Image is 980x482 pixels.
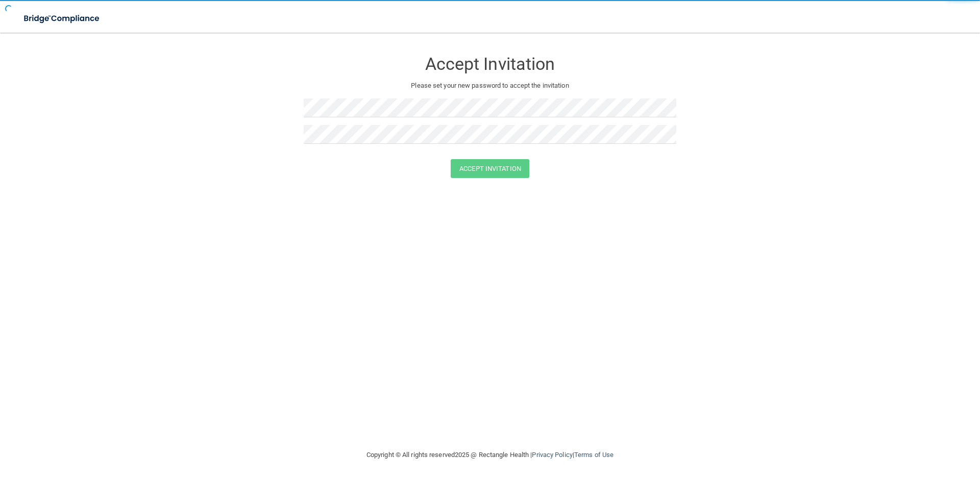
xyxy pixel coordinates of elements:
p: Please set your new password to accept the invitation [311,80,669,92]
a: Terms of Use [574,451,614,459]
h3: Accept Invitation [304,55,676,73]
a: Privacy Policy [532,451,572,459]
button: Accept Invitation [451,159,529,178]
div: Copyright © All rights reserved 2025 @ Rectangle Health | | [304,439,676,471]
img: bridge_compliance_login_screen.278c3ca4.svg [15,8,109,29]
